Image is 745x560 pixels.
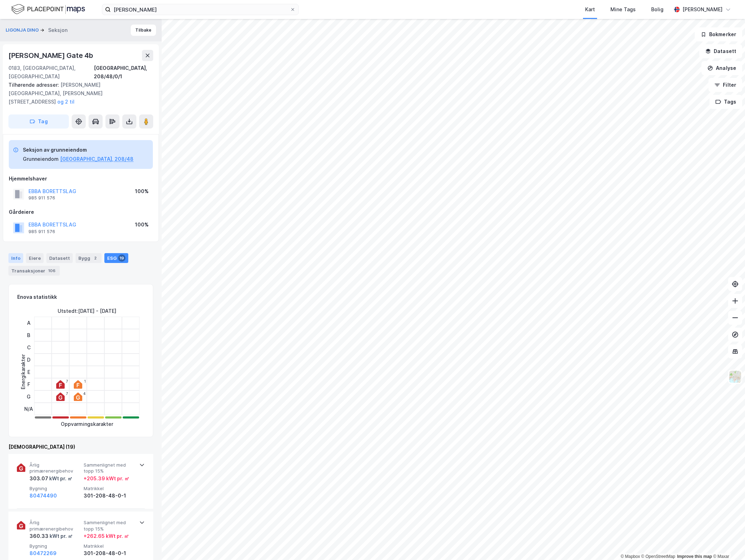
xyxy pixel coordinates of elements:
[118,255,125,262] div: 19
[8,81,148,106] div: [PERSON_NAME][GEOGRAPHIC_DATA], [PERSON_NAME][STREET_ADDRESS]
[9,174,153,183] div: Hjemmelshaver
[48,26,67,34] div: Seksjon
[28,229,55,235] div: 985 911 576
[728,370,742,383] img: Z
[24,341,33,354] div: C
[131,25,156,36] button: Tilbake
[11,3,85,15] img: logo.f888ab2527a4732fd821a326f86c7f29.svg
[135,187,149,196] div: 100%
[8,82,60,88] span: Tilhørende adresser:
[84,486,135,492] span: Matrikkel
[92,255,99,262] div: 2
[23,155,59,163] div: Grunneiendom
[66,391,68,396] div: 7
[24,390,33,403] div: G
[682,5,723,14] div: [PERSON_NAME]
[24,403,33,415] div: N/A
[708,78,742,92] button: Filter
[46,253,73,263] div: Datasett
[84,492,135,500] div: 301-208-48-0-1
[30,532,73,540] div: 360.33
[9,208,153,216] div: Gårdeiere
[30,543,81,549] span: Bygning
[8,50,95,61] div: [PERSON_NAME] Gate 4b
[17,293,57,301] div: Enova statistikk
[24,317,33,329] div: A
[710,95,742,109] button: Tags
[83,391,86,396] div: 4
[6,27,40,34] button: LIGONJA DINO
[84,520,135,532] span: Sammenlignet med topp 15%
[710,526,745,560] iframe: Chat Widget
[30,474,72,483] div: 303.07
[60,155,134,163] button: [GEOGRAPHIC_DATA], 208/48
[47,267,57,274] div: 106
[30,486,81,492] span: Bygning
[94,64,153,81] div: [GEOGRAPHIC_DATA], 208/48/0/1
[651,5,663,14] div: Bolig
[677,554,712,559] a: Improve this map
[24,329,33,341] div: B
[19,354,27,389] div: Energikarakter
[111,4,290,15] input: Søk på adresse, matrikkel, gårdeiere, leietakere eller personer
[8,253,23,263] div: Info
[26,253,44,263] div: Eiere
[8,266,60,276] div: Transaksjoner
[24,378,33,390] div: F
[48,474,72,483] div: kWt pr. ㎡
[621,554,640,559] a: Mapbox
[76,253,102,263] div: Bygg
[585,5,595,14] div: Kart
[30,520,81,532] span: Årlig primærenergibehov
[30,492,57,500] button: 80474490
[610,5,636,14] div: Mine Tags
[66,379,68,383] div: 7
[24,366,33,378] div: E
[84,474,129,483] div: + 205.39 kWt pr. ㎡
[24,354,33,366] div: D
[8,114,69,129] button: Tag
[84,549,135,558] div: 301-208-48-0-1
[28,195,55,201] div: 985 911 576
[104,253,128,263] div: ESG
[84,379,86,383] div: 1
[61,420,113,428] div: Oppvarmingskarakter
[84,532,129,540] div: + 262.65 kWt pr. ㎡
[701,61,742,75] button: Analyse
[84,543,135,549] span: Matrikkel
[710,526,745,560] div: Kontrollprogram for chat
[58,307,116,315] div: Utstedt : [DATE] - [DATE]
[30,549,57,558] button: 80472269
[699,44,742,58] button: Datasett
[695,27,742,41] button: Bokmerker
[84,462,135,474] span: Sammenlignet med topp 15%
[8,64,94,81] div: 0183, [GEOGRAPHIC_DATA], [GEOGRAPHIC_DATA]
[641,554,675,559] a: OpenStreetMap
[48,532,73,540] div: kWt pr. ㎡
[23,146,134,154] div: Seksjon av grunneiendom
[135,220,149,229] div: 100%
[30,462,81,474] span: Årlig primærenergibehov
[8,443,153,451] div: [DEMOGRAPHIC_DATA] (19)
